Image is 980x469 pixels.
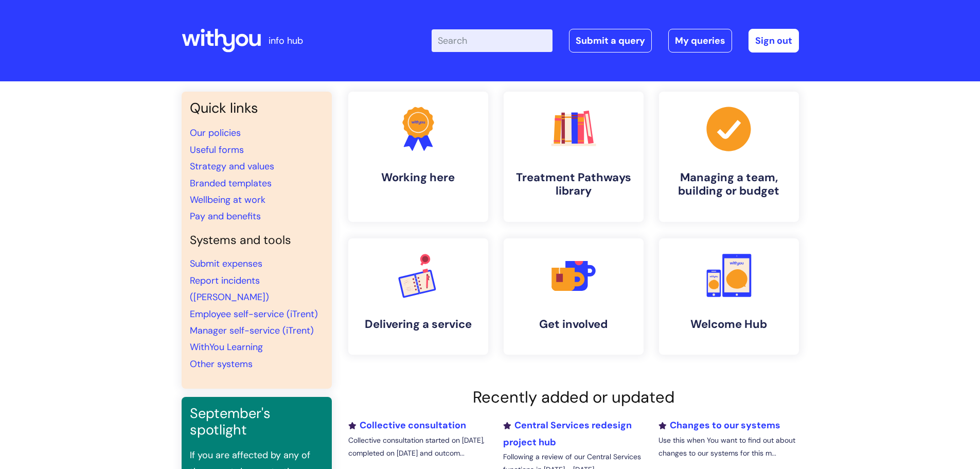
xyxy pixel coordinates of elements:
[190,405,324,439] h3: September's spotlight
[190,324,314,337] a: Manager self-service (iTrent)
[432,29,553,52] input: Search
[504,92,644,222] a: Treatment Pathways library
[348,388,799,407] h2: Recently added or updated
[512,318,635,331] h4: Get involved
[659,238,799,355] a: Welcome Hub
[190,160,274,172] a: Strategy and values
[512,171,635,198] h4: Treatment Pathways library
[667,318,791,331] h4: Welcome Hub
[348,419,466,431] a: Collective consultation
[348,434,488,460] p: Collective consultation started on [DATE], completed on [DATE] and outcom...
[190,210,261,222] a: Pay and benefits
[658,419,780,431] a: Changes to our systems
[269,32,303,49] p: info hub
[190,194,265,206] a: Wellbeing at work
[190,341,263,353] a: WithYou Learning
[190,257,262,270] a: Submit expenses
[659,92,799,222] a: Managing a team, building or budget
[190,358,253,370] a: Other systems
[503,419,632,448] a: Central Services redesign project hub
[667,171,791,198] h4: Managing a team, building or budget
[357,171,480,184] h4: Working here
[190,274,269,303] a: Report incidents ([PERSON_NAME])
[190,100,324,116] h3: Quick links
[348,92,488,222] a: Working here
[658,434,798,460] p: Use this when You want to find out about changes to our systems for this m...
[504,238,644,355] a: Get involved
[749,29,799,53] a: Sign out
[569,29,652,53] a: Submit a query
[432,29,799,53] div: | -
[190,127,241,139] a: Our policies
[668,29,732,53] a: My queries
[190,177,272,189] a: Branded templates
[190,308,318,320] a: Employee self-service (iTrent)
[190,233,324,248] h4: Systems and tools
[348,238,488,355] a: Delivering a service
[190,144,244,156] a: Useful forms
[357,318,480,331] h4: Delivering a service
